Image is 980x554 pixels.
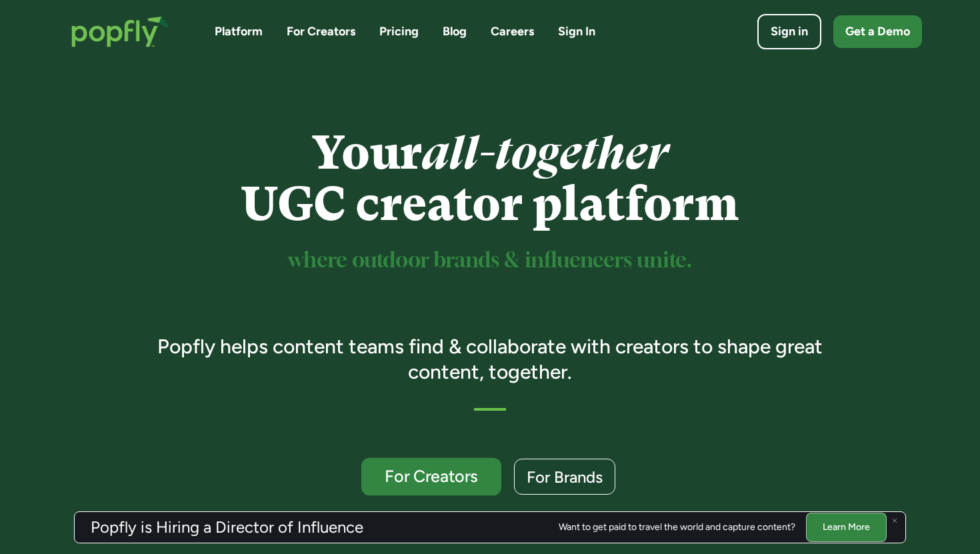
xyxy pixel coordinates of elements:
a: Sign in [757,14,821,49]
h3: Popfly is Hiring a Director of Influence [91,519,363,535]
h1: Your UGC creator platform [139,127,842,230]
a: Careers [491,23,534,40]
div: For Brands [527,469,603,485]
a: Learn More [806,513,887,541]
div: Want to get paid to travel the world and capture content? [559,522,795,533]
a: Platform [215,23,263,40]
div: For Creators [374,468,489,485]
a: Get a Demo [833,15,922,48]
a: home [58,3,183,61]
a: Blog [443,23,467,40]
a: For Creators [361,458,501,496]
div: Get a Demo [845,23,910,40]
em: all-together [422,126,668,180]
a: For Creators [287,23,355,40]
sup: where outdoor brands & influencers unite. [288,251,692,271]
a: For Brands [514,459,615,495]
h3: Popfly helps content teams find & collaborate with creators to shape great content, together. [139,334,842,384]
a: Sign In [558,23,595,40]
div: Sign in [771,23,808,40]
a: Pricing [379,23,419,40]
